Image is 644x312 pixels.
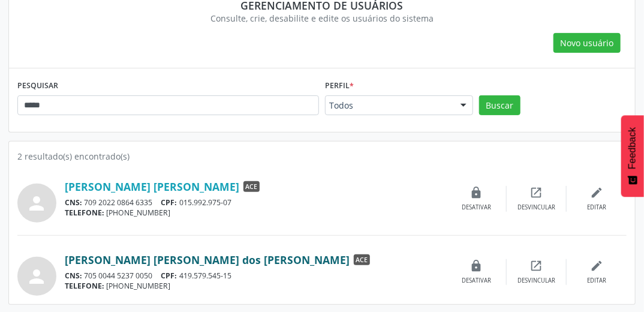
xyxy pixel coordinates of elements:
[590,259,603,272] i: edit
[65,180,239,193] a: [PERSON_NAME] [PERSON_NAME]
[26,12,618,25] div: Consulte, crie, desabilite e edite os usuários do sistema
[65,281,104,291] span: TELEFONE:
[470,186,483,199] i: lock
[65,208,104,218] span: TELEFONE:
[517,203,555,212] div: Desvincular
[553,33,621,53] button: Novo usuário
[161,197,177,208] span: CPF:
[26,193,48,214] i: person
[17,150,627,163] div: 2 resultado(s) encontrado(s)
[65,197,447,208] div: 709 2022 0864 6335 015.992.975-07
[462,277,491,285] div: Desativar
[479,95,520,116] button: Buscar
[470,259,483,272] i: lock
[243,181,260,192] span: ACE
[627,127,638,169] span: Feedback
[621,115,644,197] button: Feedback - Mostrar pesquisa
[530,259,543,272] i: open_in_new
[329,100,449,112] span: Todos
[587,277,606,285] div: Editar
[65,271,447,281] div: 705 0044 5237 0050 419.579.545-15
[530,186,543,199] i: open_in_new
[65,208,447,218] div: [PHONE_NUMBER]
[161,271,177,281] span: CPF:
[65,271,82,281] span: CNS:
[590,186,603,199] i: edit
[587,203,606,212] div: Editar
[561,37,614,49] span: Novo usuário
[65,281,447,291] div: [PHONE_NUMBER]
[65,197,82,208] span: CNS:
[462,203,491,212] div: Desativar
[65,253,350,266] a: [PERSON_NAME] [PERSON_NAME] dos [PERSON_NAME]
[354,254,370,265] span: ACE
[325,77,354,95] label: Perfil
[17,77,58,95] label: PESQUISAR
[517,277,555,285] div: Desvincular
